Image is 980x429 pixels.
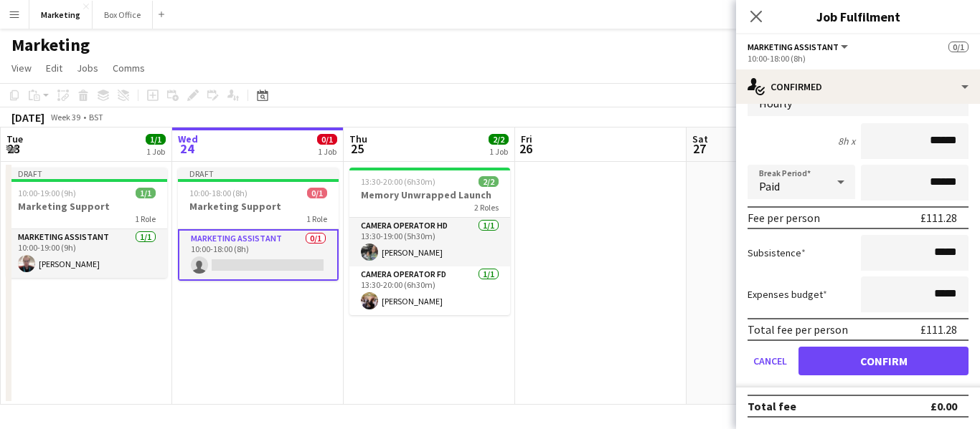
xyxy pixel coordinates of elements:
[519,140,532,157] span: 26
[11,62,32,74] span: View
[489,146,508,157] div: 1 Job
[6,229,167,278] app-card-role: Marketing Assistant1/110:00-19:00 (9h)[PERSON_NAME]
[361,176,435,187] span: 13:30-20:00 (6h30m)
[748,42,850,52] button: Marketing Assistant
[178,168,339,179] div: Draft
[47,112,83,122] span: Week 39
[307,188,327,198] span: 0/1
[489,134,509,145] span: 2/2
[11,110,44,125] div: [DATE]
[748,288,827,301] label: Expenses budget
[113,62,145,74] span: Comms
[306,213,327,224] span: 1 Role
[748,347,793,375] button: Cancel
[479,176,499,187] span: 2/2
[135,213,156,224] span: 1 Role
[349,218,510,266] app-card-role: Camera Operator HD1/113:30-19:00 (5h30m)[PERSON_NAME]
[318,146,336,157] div: 1 Job
[107,59,151,77] a: Comms
[920,211,957,225] div: £111.28
[6,168,167,179] div: Draft
[748,246,806,259] label: Subsistence
[6,132,23,145] span: Tue
[748,211,820,225] div: Fee per person
[838,135,855,148] div: 8h x
[474,202,499,213] span: 2 Roles
[77,62,98,74] span: Jobs
[146,146,165,157] div: 1 Job
[189,188,248,198] span: 10:00-18:00 (8h)
[178,132,198,145] span: Wed
[349,188,510,201] h3: Memory Unwrapped Launch
[736,7,980,26] h3: Job Fulfilment
[748,322,848,337] div: Total fee per person
[690,140,708,157] span: 27
[93,1,153,29] button: Box Office
[46,62,62,74] span: Edit
[349,132,367,145] span: Thu
[521,132,532,145] span: Fri
[349,266,510,315] app-card-role: Camera Operator FD1/113:30-20:00 (6h30m)[PERSON_NAME]
[178,200,339,213] h3: Marketing Support
[317,134,337,145] span: 0/1
[759,179,780,193] span: Paid
[347,140,367,157] span: 25
[349,168,510,315] app-job-card: 13:30-20:00 (6h30m)2/2Memory Unwrapped Launch2 RolesCamera Operator HD1/113:30-19:00 (5h30m)[PERS...
[948,42,969,52] span: 0/1
[4,140,23,157] span: 23
[798,347,969,375] button: Confirm
[146,134,166,145] span: 1/1
[748,53,969,64] div: 10:00-18:00 (8h)
[748,42,839,52] span: Marketing Assistant
[71,59,104,77] a: Jobs
[6,168,167,278] app-job-card: Draft10:00-19:00 (9h)1/1Marketing Support1 RoleMarketing Assistant1/110:00-19:00 (9h)[PERSON_NAME]
[29,1,93,29] button: Marketing
[748,399,796,413] div: Total fee
[176,140,198,157] span: 24
[18,188,76,198] span: 10:00-19:00 (9h)
[136,188,156,198] span: 1/1
[11,34,90,56] h1: Marketing
[736,69,980,104] div: Confirmed
[920,322,957,337] div: £111.28
[6,200,167,213] h3: Marketing Support
[178,229,339,281] app-card-role: Marketing Assistant0/110:00-18:00 (8h)
[40,59,68,77] a: Edit
[89,112,103,122] div: BST
[930,399,957,413] div: £0.00
[692,132,708,145] span: Sat
[178,168,339,281] app-job-card: Draft10:00-18:00 (8h)0/1Marketing Support1 RoleMarketing Assistant0/110:00-18:00 (8h)
[6,59,37,77] a: View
